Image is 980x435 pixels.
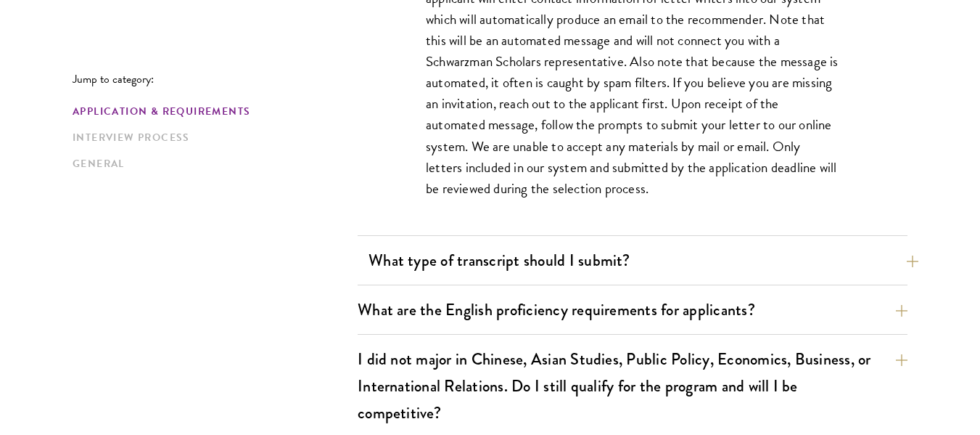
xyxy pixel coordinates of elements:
[358,343,907,429] button: I did not major in Chinese, Asian Studies, Public Policy, Economics, Business, or International R...
[368,244,918,277] button: What type of transcript should I submit?
[73,73,358,86] p: Jump to category:
[73,104,349,119] a: Application & Requirements
[73,130,349,145] a: Interview Process
[358,293,907,326] button: What are the English proficiency requirements for applicants?
[73,156,349,171] a: General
